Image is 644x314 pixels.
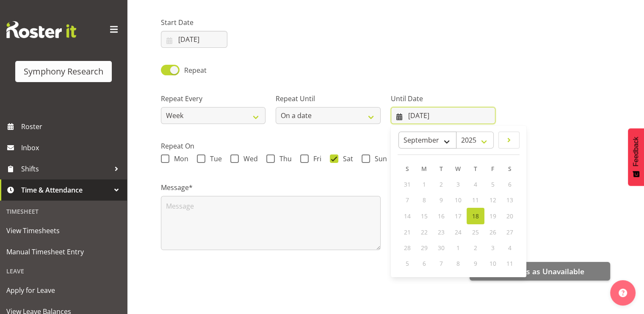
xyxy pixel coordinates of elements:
span: Inbox [21,141,123,154]
span: 23 [438,228,445,236]
span: 2 [439,180,443,188]
button: Set Dates as Unavailable [470,262,610,281]
span: 24 [455,228,462,236]
span: 7 [406,196,409,204]
span: Thu [275,154,292,163]
span: Sun [370,154,387,163]
span: 2 [474,244,477,252]
div: Symphony Research [24,65,103,78]
span: 4 [474,180,477,188]
span: Mon [169,154,188,163]
span: 21 [404,228,411,236]
span: 25 [472,228,479,236]
span: M [421,165,427,173]
img: Rosterit website logo [6,21,76,38]
span: 8 [423,196,426,204]
label: Start Date [161,17,227,28]
span: Apply for Leave [6,284,121,297]
span: 6 [508,180,511,188]
span: 1 [423,180,426,188]
span: T [474,165,477,173]
span: 31 [404,180,411,188]
span: 10 [455,196,462,204]
span: 11 [472,196,479,204]
span: 9 [474,259,477,267]
span: View Timesheets [6,224,121,237]
span: Tue [205,154,222,163]
span: 1 [456,244,460,252]
span: 26 [489,228,496,236]
label: Repeat Until [276,94,380,104]
span: 3 [456,180,460,188]
span: Set Dates as Unavailable [495,266,584,277]
span: 10 [489,259,496,267]
span: 11 [506,259,513,267]
label: Repeat Every [161,94,265,104]
span: 15 [421,212,428,220]
span: W [455,165,461,173]
span: 9 [439,196,443,204]
span: 28 [404,244,411,252]
span: 12 [489,196,496,204]
span: 22 [421,228,428,236]
span: 14 [404,212,411,220]
input: Click to select... [161,31,227,48]
span: S [508,165,511,173]
span: Repeat [180,65,207,75]
img: help-xxl-2.png [619,289,627,297]
span: Roster [21,120,123,133]
div: Timesheet [2,203,125,220]
span: 30 [438,244,445,252]
input: Click to select... [391,107,495,124]
span: 29 [421,244,428,252]
span: 20 [506,212,513,220]
button: Feedback - Show survey [628,128,644,186]
span: Wed [239,154,258,163]
span: 16 [438,212,445,220]
a: Manual Timesheet Entry [2,241,125,262]
div: Leave [2,262,125,280]
span: Manual Timesheet Entry [6,245,121,258]
span: 4 [508,244,511,252]
a: Apply for Leave [2,280,125,301]
span: Fri [309,154,321,163]
span: 27 [506,228,513,236]
span: S [406,165,409,173]
span: 6 [423,259,426,267]
label: Message* [161,182,381,193]
span: 19 [489,212,496,220]
span: 18 [472,212,479,220]
a: View Timesheets [2,220,125,241]
span: 5 [491,180,495,188]
span: 7 [439,259,443,267]
span: T [439,165,443,173]
span: 17 [455,212,462,220]
span: 5 [406,259,409,267]
label: Until Date [391,94,495,104]
span: 3 [491,244,495,252]
span: Sat [338,154,353,163]
span: Feedback [632,137,640,166]
span: Time & Attendance [21,184,110,196]
span: 13 [506,196,513,204]
span: Shifts [21,163,110,175]
span: 8 [456,259,460,267]
label: Repeat On [161,141,610,151]
span: F [491,165,494,173]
